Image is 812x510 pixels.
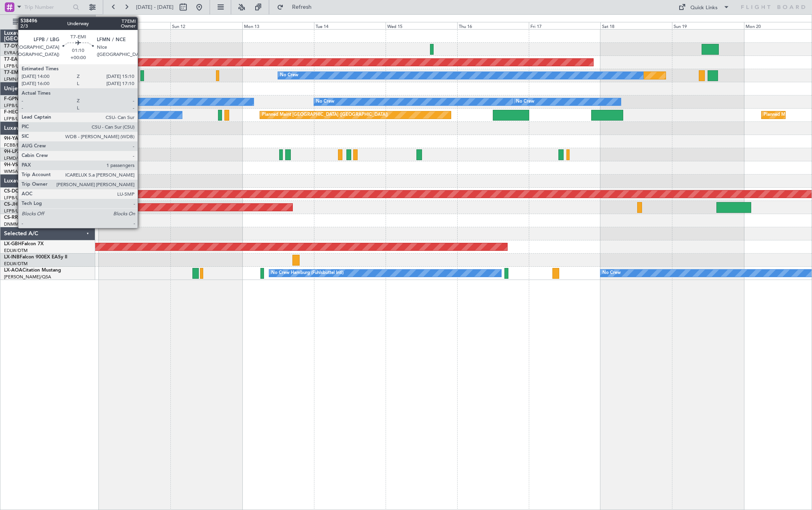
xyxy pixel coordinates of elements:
div: Fri 17 [529,22,600,29]
a: EVRA/[PERSON_NAME] [4,50,54,56]
span: [DATE] - [DATE] [136,4,174,11]
a: LFPB/LBG [4,208,25,214]
a: LFPB/LBG [4,103,25,109]
a: LFPB/LBG [4,195,25,201]
button: All Aircraft [9,16,87,28]
a: F-GPNJFalcon 900EX [4,97,52,101]
span: All Aircraft [21,19,84,25]
a: EDLW/DTM [4,261,28,267]
span: F-GPNJ [4,97,21,101]
div: Wed 15 [386,22,457,29]
div: Quick Links [690,4,718,12]
a: FCBB/BZV [4,142,25,148]
span: 9H-YAA [4,136,22,141]
a: T7-DYNChallenger 604 [4,44,56,49]
a: 9H-YAAGlobal 5000 [4,136,49,141]
span: T7-EAGL [4,57,24,62]
div: Tue 14 [314,22,386,29]
span: LX-INB [4,255,20,260]
span: 9H-LPZ [4,149,20,154]
div: Sun 12 [170,22,242,29]
a: T7-EMIHawker 900XP [4,70,53,75]
div: No Crew [516,96,534,108]
a: CS-RRCFalcon 900LX [4,215,51,220]
span: CS-JHH [4,202,21,207]
div: No Crew [280,69,298,81]
div: Thu 16 [457,22,529,29]
a: DNMM/LOS [4,221,29,227]
a: LFPB/LBG [4,63,25,69]
a: WMSA/SZB [4,169,28,175]
span: LX-AOA [4,268,22,273]
span: T7-EMI [4,70,20,75]
a: CS-DOUGlobal 6500 [4,189,50,194]
span: CS-DOU [4,189,23,194]
a: LFMD/CEQ [4,155,27,161]
span: F-HECD [4,110,22,115]
div: [DATE] [97,16,110,23]
a: EDLW/DTM [4,248,28,254]
input: Trip Number [24,1,70,13]
button: Quick Links [674,1,734,14]
div: No Crew [316,96,334,108]
a: LX-AOACitation Mustang [4,268,61,273]
div: Mon 13 [242,22,314,29]
a: 9H-LPZLegacy 500 [4,149,46,154]
span: Refresh [285,4,319,10]
a: LFMN/NCE [4,76,28,82]
a: LFPB/LBG [4,116,25,122]
a: T7-EAGLFalcon 8X [4,57,46,62]
div: No Crew [602,267,621,279]
a: LX-INBFalcon 900EX EASy II [4,255,67,260]
div: Sat 11 [99,22,170,29]
span: CS-RRC [4,215,21,220]
div: Sun 19 [672,22,744,29]
a: LX-GBHFalcon 7X [4,242,44,246]
a: [PERSON_NAME]/QSA [4,274,51,280]
span: 9H-VSLK [4,163,24,167]
div: No Crew Hamburg (Fuhlsbuttel Intl) [271,267,344,279]
a: F-HECDFalcon 7X [4,110,44,115]
a: CS-JHHGlobal 6000 [4,202,48,207]
span: T7-DYN [4,44,22,49]
span: LX-GBH [4,242,22,246]
div: Planned Maint [GEOGRAPHIC_DATA] ([GEOGRAPHIC_DATA]) [262,109,388,121]
a: 9H-VSLKFalcon 7X [4,163,46,167]
div: Sat 18 [600,22,672,29]
button: Refresh [273,1,321,14]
